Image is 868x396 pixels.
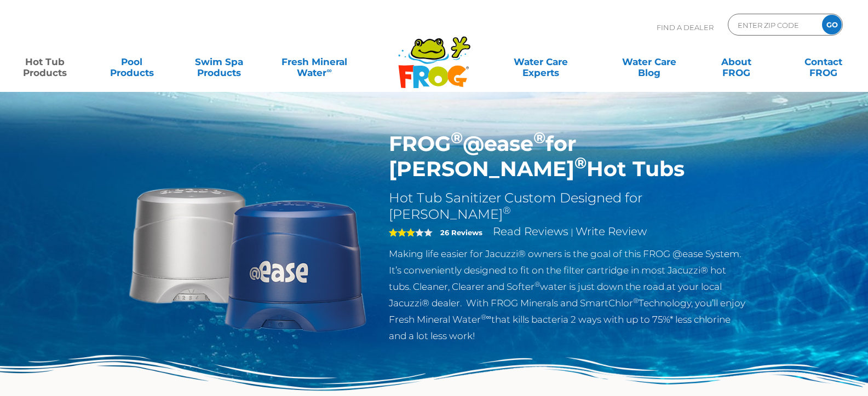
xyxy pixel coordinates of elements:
[389,228,415,237] span: 3
[534,280,540,288] sup: ®
[789,51,857,73] a: ContactFROG
[486,51,596,73] a: Water CareExperts
[440,228,482,237] strong: 26 Reviews
[272,51,357,73] a: Fresh MineralWater∞
[657,14,714,41] p: Find A Dealer
[98,51,166,73] a: PoolProducts
[122,131,373,382] img: Sundance-cartridges-2.png
[571,227,573,237] span: |
[185,51,253,73] a: Swim SpaProducts
[633,296,639,305] sup: ®
[451,128,463,147] sup: ®
[533,128,545,147] sup: ®
[389,131,746,182] h1: FROG @ease for [PERSON_NAME] Hot Tubs
[389,246,746,344] p: Making life easier for Jacuzzi® owners is the goal of this FROG @ease System. It’s conveniently d...
[493,225,568,238] a: Read Reviews
[11,51,79,73] a: Hot TubProducts
[503,205,511,217] sup: ®
[392,22,476,89] img: Frog Products Logo
[326,66,331,74] sup: ∞
[481,313,491,321] sup: ®∞
[389,190,746,223] h2: Hot Tub Sanitizer Custom Designed for [PERSON_NAME]
[576,225,647,238] a: Write Review
[574,153,587,172] sup: ®
[822,15,842,34] input: GO
[616,51,683,73] a: Water CareBlog
[702,51,770,73] a: AboutFROG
